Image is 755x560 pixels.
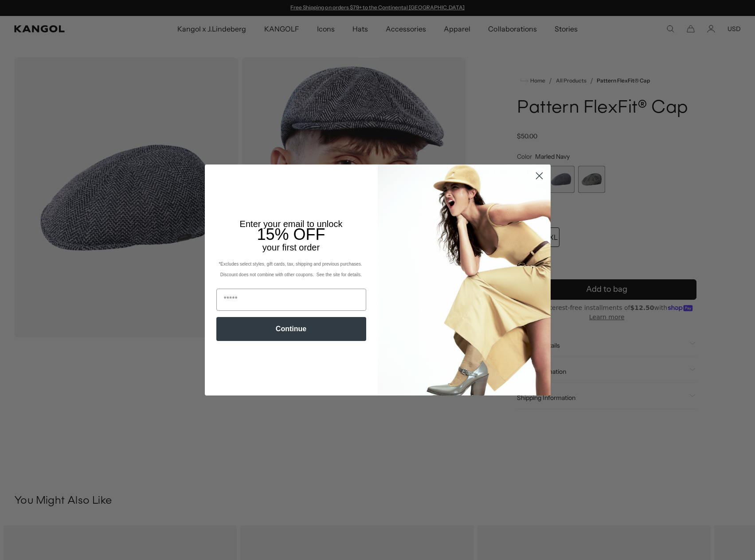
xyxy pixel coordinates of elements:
[219,262,363,277] span: *Excludes select styles, gift cards, tax, shipping and previous purchases. Discount does not comb...
[532,168,547,184] button: Close dialog
[378,164,551,395] img: 93be19ad-e773-4382-80b9-c9d740c9197f.jpeg
[262,243,320,252] span: your first order
[216,289,366,311] input: Email
[240,219,343,229] span: Enter your email to unlock
[216,317,366,341] button: Continue
[257,225,325,243] span: 15% OFF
